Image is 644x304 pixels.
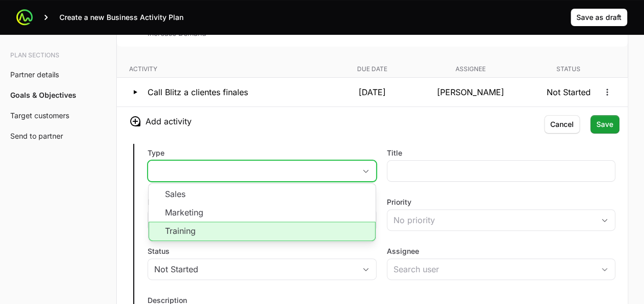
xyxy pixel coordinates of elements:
a: Partner details [10,70,59,79]
p: [DATE] [325,86,419,98]
p: Create a new Business Activity Plan [59,12,183,23]
span: Cancel [550,118,574,131]
button: Cancel [544,115,580,134]
button: Save [590,115,619,134]
p: Status [522,65,615,73]
span: Save as draft [576,11,621,24]
div: Not Started [154,263,356,275]
label: Type [148,148,377,158]
button: Not Started [148,259,376,279]
h3: Plan sections [10,51,80,59]
div: No priority [393,214,595,226]
button: Call Blitz a clientes finales[DATE][PERSON_NAME]Not Started [117,78,628,106]
a: Goals & Objectives [10,91,76,99]
button: Open options [599,84,615,100]
button: No priority [387,210,615,230]
label: Status [148,246,377,256]
a: Send to partner [10,132,63,140]
p: Due date [325,65,419,73]
p: [PERSON_NAME] [423,86,517,98]
p: Not Started [522,86,615,98]
p: Assignee [423,65,517,73]
img: ActivitySource [16,9,33,26]
p: Activity [129,65,321,73]
label: Title [387,148,402,158]
label: Priority [387,197,616,207]
label: Due date [148,197,178,207]
span: Save [596,118,613,131]
p: Call Blitz a clientes finales [148,86,248,98]
label: Assignee [387,246,616,256]
button: Save as draft [570,8,628,27]
input: Search user [387,259,595,279]
a: Target customers [10,111,69,120]
div: Open [594,259,615,279]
